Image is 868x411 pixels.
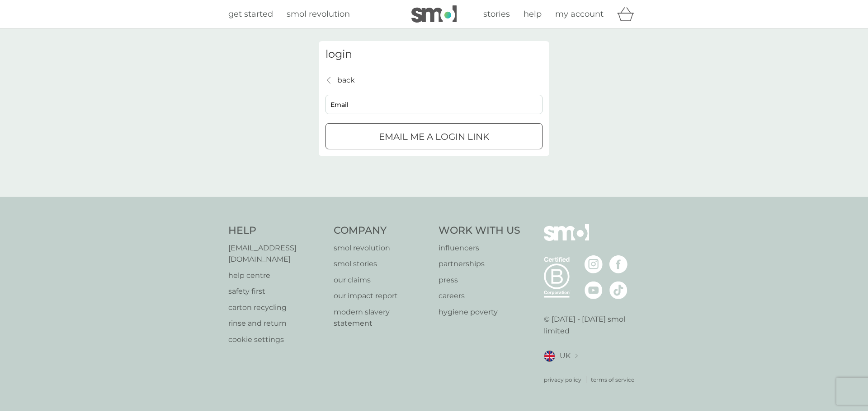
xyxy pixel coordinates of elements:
h4: Help [228,224,325,238]
a: smol revolution [287,8,350,21]
img: UK flag [544,351,555,362]
a: [EMAIL_ADDRESS][DOMAIN_NAME] [228,242,325,265]
a: cookie settings [228,334,325,346]
img: smol [411,5,457,23]
p: Email me a login link [379,129,489,144]
a: our claims [334,274,430,286]
a: privacy policy [544,375,581,384]
a: my account [555,8,604,21]
h3: login [325,48,542,61]
h4: Work With Us [439,224,520,238]
img: visit the smol Tiktok page [609,281,627,299]
span: my account [555,9,604,19]
a: our impact report [334,290,430,302]
a: modern slavery statement [334,306,430,329]
a: partnerships [439,258,520,270]
a: smol revolution [334,242,430,254]
a: get started [228,8,273,21]
a: rinse and return [228,318,325,329]
span: smol revolution [287,9,350,19]
img: visit the smol Facebook page [609,255,627,273]
a: stories [483,8,510,21]
span: UK [560,350,571,362]
p: © [DATE] - [DATE] smol limited [544,314,640,337]
button: Email me a login link [325,123,542,149]
a: help centre [228,270,325,282]
a: hygiene poverty [439,306,520,318]
img: visit the smol Youtube page [585,281,603,299]
a: smol stories [334,258,430,270]
img: visit the smol Instagram page [585,255,603,273]
div: basket [617,5,640,23]
a: safety first [228,286,325,297]
a: press [439,274,520,286]
h4: Company [334,224,430,238]
a: influencers [439,242,520,254]
img: select a new location [575,354,578,359]
span: help [524,9,542,19]
a: terms of service [591,375,634,384]
a: careers [439,290,520,302]
span: get started [228,9,273,19]
a: help [524,8,542,21]
img: smol [544,224,589,254]
a: carton recycling [228,302,325,314]
span: stories [483,9,510,19]
p: back [337,74,355,86]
